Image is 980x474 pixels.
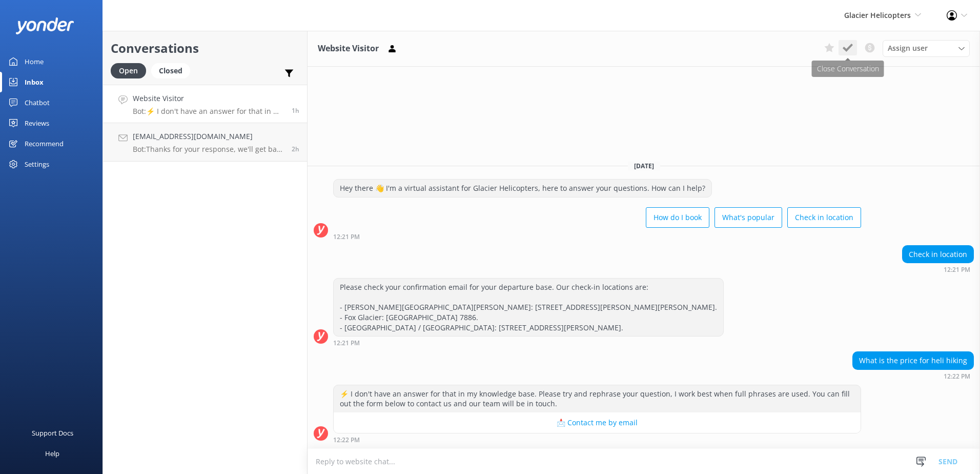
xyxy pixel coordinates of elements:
img: yonder-white-logo.png [15,17,74,34]
strong: 12:21 PM [944,267,970,273]
span: Glacier Helicopters [844,10,911,20]
div: Please check your confirmation email for your departure base. Our check-in locations are: - [PERS... [334,279,723,336]
p: Bot: Thanks for your response, we'll get back to you as soon as we can during opening hours. [133,145,284,154]
p: Bot: ⚡ I don't have an answer for that in my knowledge base. Please try and rephrase your questio... [133,107,284,116]
a: Closed [151,65,195,76]
span: Oct 06 2025 11:23am (UTC +13:00) Pacific/Auckland [292,145,299,153]
div: ⚡ I don't have an answer for that in my knowledge base. Please try and rephrase your question, I ... [334,385,861,412]
div: Check in location [903,246,973,263]
button: How do I book [646,207,709,228]
div: Oct 06 2025 12:21pm (UTC +13:00) Pacific/Auckland [333,233,861,240]
a: Open [111,65,151,76]
div: Closed [151,63,190,78]
div: Home [25,51,44,72]
h4: Website Visitor [133,93,284,104]
h2: Conversations [111,38,299,58]
div: Help [45,443,59,464]
div: Oct 06 2025 12:21pm (UTC +13:00) Pacific/Auckland [902,266,974,273]
span: Oct 06 2025 12:22pm (UTC +13:00) Pacific/Auckland [292,106,299,115]
strong: 12:21 PM [333,340,360,346]
h4: [EMAIL_ADDRESS][DOMAIN_NAME] [133,131,284,142]
div: Recommend [25,133,64,154]
strong: 12:21 PM [333,234,360,240]
div: Oct 06 2025 12:22pm (UTC +13:00) Pacific/Auckland [333,436,861,443]
strong: 12:22 PM [333,437,360,443]
button: Check in location [787,207,861,228]
div: What is the price for heli hiking [853,352,973,369]
button: What's popular [714,207,782,228]
div: Settings [25,154,49,174]
strong: 12:22 PM [944,373,970,380]
div: Chatbot [25,92,50,113]
div: Oct 06 2025 12:22pm (UTC +13:00) Pacific/Auckland [852,372,974,380]
span: Assign user [888,43,928,54]
div: Hey there 👋 I'm a virtual assistant for Glacier Helicopters, here to answer your questions. How c... [334,180,711,197]
h3: Website Visitor [318,42,379,55]
div: Oct 06 2025 12:21pm (UTC +13:00) Pacific/Auckland [333,339,724,346]
div: Open [111,63,146,78]
div: Support Docs [32,423,73,443]
button: 📩 Contact me by email [334,412,861,433]
a: [EMAIL_ADDRESS][DOMAIN_NAME]Bot:Thanks for your response, we'll get back to you as soon as we can... [103,123,307,162]
span: [DATE] [628,162,660,170]
div: Assign User [883,40,970,56]
div: Reviews [25,113,49,133]
a: Website VisitorBot:⚡ I don't have an answer for that in my knowledge base. Please try and rephras... [103,85,307,123]
div: Inbox [25,72,44,92]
